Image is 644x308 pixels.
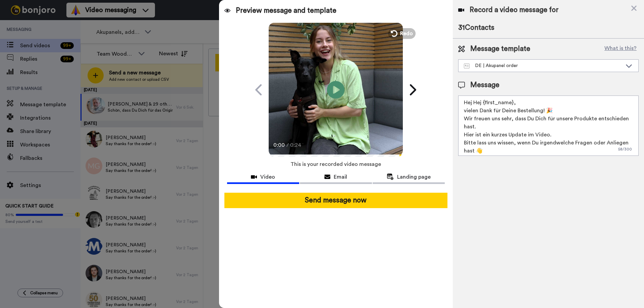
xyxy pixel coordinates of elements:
span: Landing page [397,173,431,181]
span: 0:00 [273,141,285,149]
span: Message template [470,44,530,54]
span: Email [334,173,347,181]
span: Video [260,173,275,181]
span: Message [470,80,499,90]
div: DE | Akupanel order [464,62,622,69]
span: 0:24 [290,141,302,149]
span: / [286,141,289,149]
textarea: Hej Hej {first_name}, vielen Dank für Deine Bestellung! 🎉 Wir freuen uns sehr, dass Du Dich für u... [458,96,639,156]
button: What is this? [602,44,639,54]
button: Send message now [224,193,447,208]
span: This is your recorded video message [290,157,381,172]
img: Message-temps.svg [464,63,470,69]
